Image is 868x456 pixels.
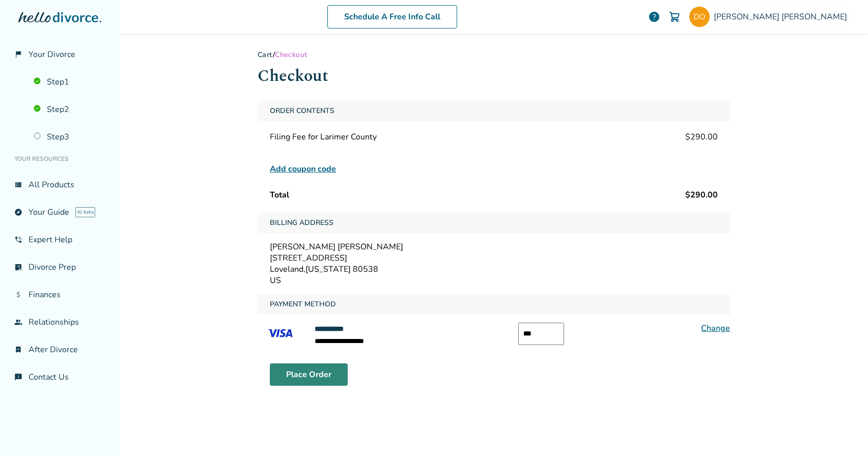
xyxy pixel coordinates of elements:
[275,50,307,60] span: Checkout
[8,43,111,66] a: flag_2Your Divorce
[270,189,289,201] span: Total
[648,11,660,23] a: help
[270,264,718,275] div: Loveland , [US_STATE] 80538
[270,275,718,286] div: US
[8,365,111,389] a: chat_infoContact Us
[668,11,681,23] img: Cart
[8,201,111,224] a: exploreYour GuideAI beta
[8,310,111,334] a: groupRelationships
[8,255,111,279] a: list_alt_checkDivorce Prep
[258,323,302,344] img: VISA
[270,241,718,252] div: [PERSON_NAME] [PERSON_NAME]
[8,338,111,361] a: bookmark_checkAfter Divorce
[270,131,377,142] span: Filing Fee for Larimer County
[685,131,718,142] span: $290.00
[327,5,457,28] a: Schedule A Free Info Call
[29,49,75,60] span: Your Divorce
[14,291,22,299] span: attach_money
[75,207,95,217] span: AI beta
[266,294,340,315] span: Payment Method
[714,11,851,22] span: [PERSON_NAME] [PERSON_NAME]
[8,283,111,306] a: attach_moneyFinances
[701,323,730,334] a: Change
[14,236,22,244] span: phone_in_talk
[817,407,868,456] iframe: Chat Widget
[685,189,718,201] span: $290.00
[258,50,273,60] a: Cart
[27,98,111,121] a: Step2
[258,50,730,60] div: /
[270,252,718,264] div: [STREET_ADDRESS]
[14,263,22,271] span: list_alt_check
[266,101,339,121] span: Order Contents
[14,373,22,381] span: chat_info
[14,50,22,59] span: flag_2
[258,64,730,89] h1: Checkout
[266,213,338,233] span: Billing Address
[689,7,710,27] img: davidzolson@gmail.com
[8,149,111,169] li: Your Resources
[14,318,22,326] span: group
[270,363,348,386] button: Place Order
[27,125,111,149] a: Step3
[27,70,111,94] a: Step1
[270,163,336,175] span: Add coupon code
[14,208,22,216] span: explore
[14,346,22,354] span: bookmark_check
[14,181,22,189] span: view_list
[8,228,111,251] a: phone_in_talkExpert Help
[8,173,111,196] a: view_listAll Products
